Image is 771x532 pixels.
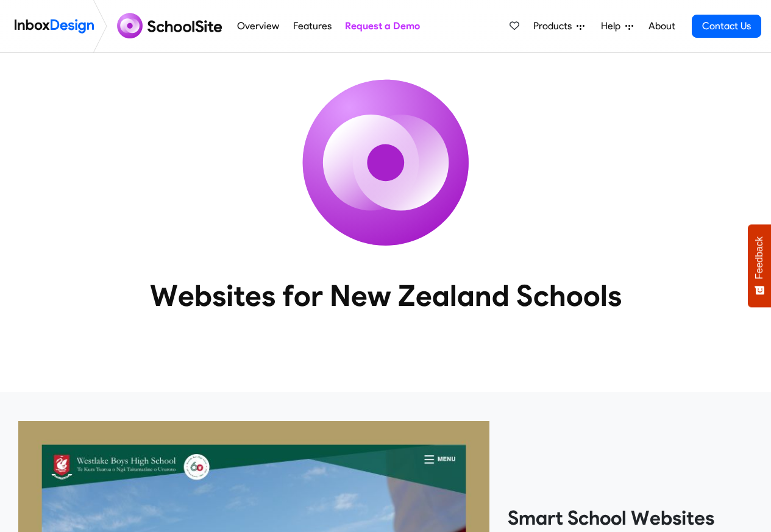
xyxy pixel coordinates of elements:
[754,236,765,279] span: Feedback
[112,12,230,41] img: schoolsite logo
[692,15,761,38] a: Contact Us
[234,14,283,38] a: Overview
[601,19,625,34] span: Help
[533,19,577,34] span: Products
[341,14,423,38] a: Request a Demo
[528,14,589,38] a: Products
[748,224,771,307] button: Feedback - Show survey
[645,14,678,38] a: About
[596,14,638,38] a: Help
[508,506,753,530] heading: Smart School Websites
[290,14,335,38] a: Features
[96,277,675,314] heading: Websites for New Zealand Schools
[276,53,496,272] img: icon_schoolsite.svg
